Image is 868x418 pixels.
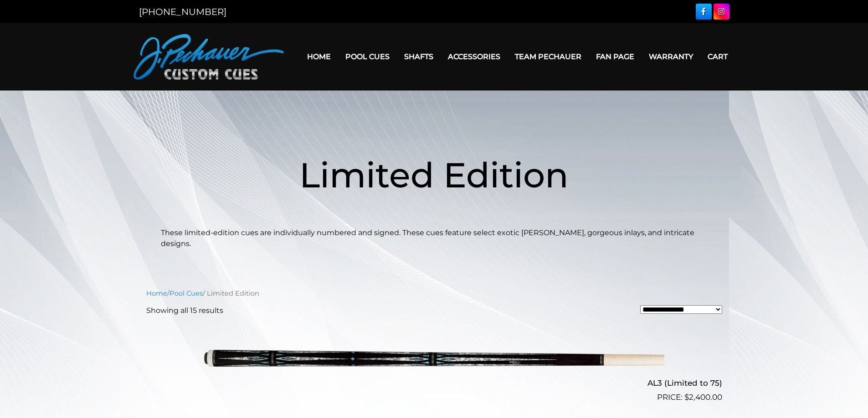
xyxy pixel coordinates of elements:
a: Pool Cues [338,45,397,68]
a: Cart [700,45,735,68]
select: Shop order [640,305,722,314]
span: $ [684,393,689,402]
a: AL3 (Limited to 75) $2,400.00 [146,323,722,403]
a: Warranty [642,45,700,68]
a: Pool Cues [169,289,203,297]
span: Limited Edition [299,154,569,196]
p: These limited-edition cues are individually numbered and signed. These cues feature select exotic... [161,227,708,249]
nav: Breadcrumb [146,288,722,298]
p: Showing all 15 results [146,305,223,316]
a: Shafts [397,45,441,68]
a: Home [146,289,167,297]
a: [PHONE_NUMBER] [139,6,226,17]
a: Home [300,45,338,68]
h2: AL3 (Limited to 75) [146,375,722,392]
a: Fan Page [589,45,642,68]
img: Pechauer Custom Cues [134,34,284,80]
a: Accessories [441,45,508,68]
a: Team Pechauer [508,45,589,68]
bdi: 2,400.00 [684,393,722,402]
img: AL3 (Limited to 75) [204,323,664,400]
